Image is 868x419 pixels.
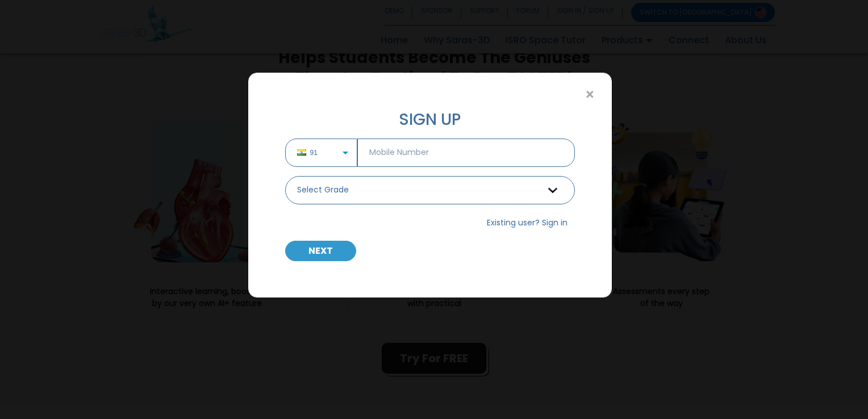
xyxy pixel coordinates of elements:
[285,110,575,129] h3: SIGN UP
[580,85,600,104] button: Close
[357,139,575,167] input: Mobile Number
[585,87,595,102] span: ×
[479,213,575,232] button: Existing user? Sign in
[285,241,356,261] button: NEXT
[310,148,330,158] span: 91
